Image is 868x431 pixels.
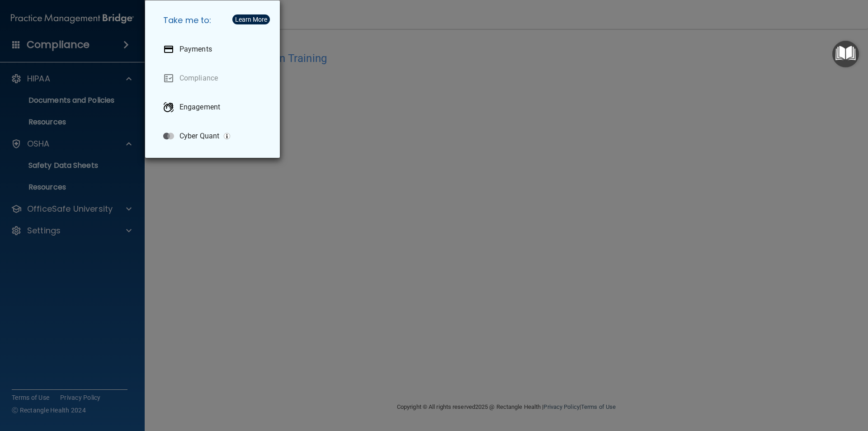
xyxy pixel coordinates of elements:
a: Compliance [156,66,273,91]
div: Learn More [235,16,267,23]
button: Learn More [232,14,270,24]
p: Payments [179,45,212,54]
a: Engagement [156,95,273,120]
a: Payments [156,37,273,62]
button: Open Resource Center [832,41,859,67]
p: Cyber Quant [179,132,219,141]
h5: Take me to: [156,8,273,33]
a: Cyber Quant [156,123,273,149]
p: Engagement [179,103,220,112]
